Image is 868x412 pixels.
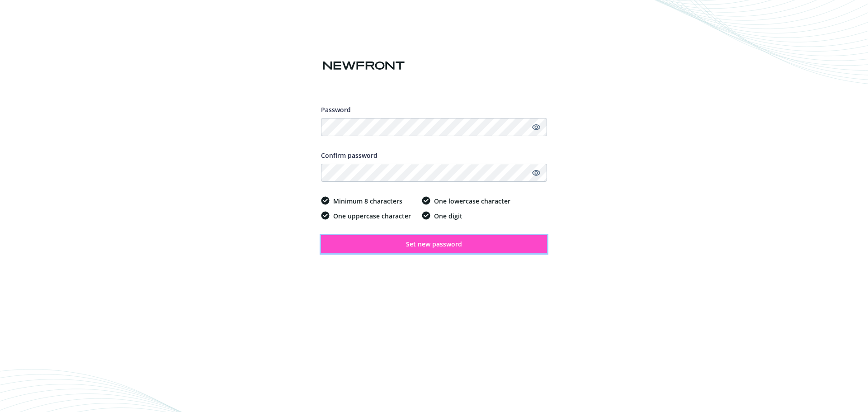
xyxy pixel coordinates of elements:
button: Set new password [321,235,547,253]
span: One uppercase character [333,211,411,221]
span: One lowercase character [434,196,510,206]
a: Show password [531,167,542,178]
span: Confirm password [321,151,377,160]
span: Minimum 8 characters [333,196,402,206]
span: One digit [434,211,462,221]
img: Newfront logo [321,58,406,74]
span: Set new password [406,240,462,248]
span: Password [321,105,351,114]
a: Show password [531,122,542,133]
